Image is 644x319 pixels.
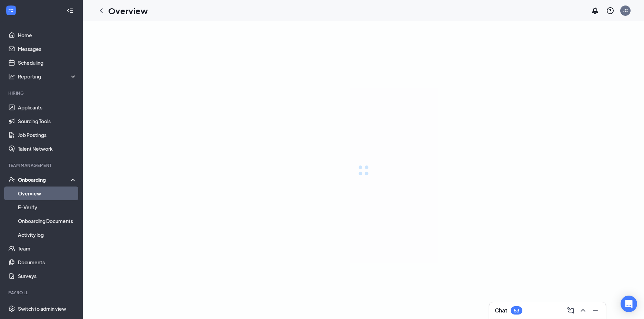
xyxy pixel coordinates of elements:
a: Talent Network [18,142,77,156]
div: Hiring [8,90,75,96]
a: Job Postings [18,128,77,142]
div: Switch to admin view [18,305,66,312]
a: Messages [18,42,77,56]
button: ChevronUp [577,305,588,316]
h3: Chat [495,307,507,314]
h1: Overview [108,5,148,17]
a: Home [18,28,77,42]
svg: Analysis [8,73,15,80]
a: Documents [18,255,77,269]
div: Onboarding [18,176,77,183]
svg: ComposeMessage [566,306,575,315]
button: Minimize [589,305,600,316]
svg: UserCheck [8,176,15,183]
a: Onboarding Documents [18,214,77,228]
a: Applicants [18,100,77,114]
div: Reporting [18,73,77,80]
button: ComposeMessage [564,305,575,316]
a: E-Verify [18,200,77,214]
div: Team Management [8,162,75,168]
svg: Notifications [591,7,599,15]
svg: Collapse [67,7,73,14]
div: JC [623,8,628,13]
svg: QuestionInfo [606,7,614,15]
div: Open Intercom Messenger [621,296,637,312]
a: Scheduling [18,56,77,70]
a: Surveys [18,269,77,283]
a: Activity log [18,228,77,242]
svg: ChevronLeft [97,7,105,15]
a: Team [18,242,77,255]
a: Sourcing Tools [18,114,77,128]
svg: ChevronUp [579,306,587,315]
a: Overview [18,187,77,200]
div: 53 [514,308,519,313]
svg: Minimize [591,306,600,315]
svg: WorkstreamLogo [8,7,14,14]
div: Payroll [8,290,75,296]
svg: Settings [8,305,15,312]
